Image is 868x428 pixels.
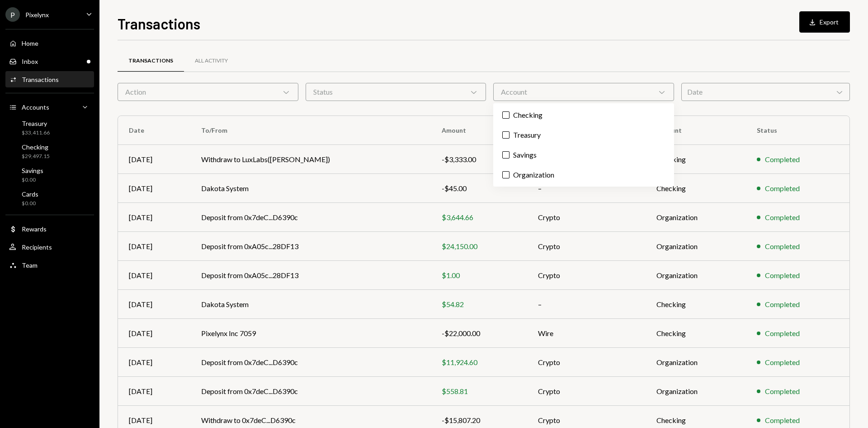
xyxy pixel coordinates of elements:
[527,203,646,232] td: Crypto
[129,299,179,310] div: [DATE]
[502,111,509,119] button: Checking
[22,143,50,151] div: Checking
[527,290,646,319] td: –
[442,154,516,165] div: -$3,333.00
[646,203,746,232] td: Organization
[646,319,746,348] td: Checking
[195,57,228,65] div: All Activity
[5,188,94,209] a: Cards$0.00
[190,116,431,145] th: To/From
[5,7,20,22] div: P
[129,328,179,339] div: [DATE]
[22,39,38,47] div: Home
[497,127,670,143] label: Treasury
[5,35,94,51] a: Home
[22,176,43,184] div: $0.00
[184,49,239,72] a: All Activity
[442,241,516,252] div: $24,150.00
[118,14,200,33] h1: Transactions
[22,129,50,137] div: $33,411.66
[22,225,47,233] div: Rewards
[5,99,94,115] a: Accounts
[5,164,94,186] a: Savings$0.00
[190,203,431,232] td: Deposit from 0x7deC...D6390c
[5,239,94,255] a: Recipients
[5,140,94,162] a: Checking$29,497.15
[765,270,800,281] div: Completed
[22,243,52,251] div: Recipients
[646,145,746,174] td: Checking
[765,183,800,194] div: Completed
[129,270,179,281] div: [DATE]
[493,83,674,101] div: Account
[442,415,516,426] div: -$15,807.20
[799,11,850,33] button: Export
[646,290,746,319] td: Checking
[22,200,38,207] div: $0.00
[5,221,94,237] a: Rewards
[442,357,516,368] div: $11,924.60
[765,299,800,310] div: Completed
[527,261,646,290] td: Crypto
[746,116,849,145] th: Status
[22,190,38,198] div: Cards
[22,103,49,111] div: Accounts
[502,131,509,139] button: Treasury
[646,174,746,203] td: Checking
[118,83,298,101] div: Action
[646,116,746,145] th: Account
[442,386,516,397] div: $558.81
[527,232,646,261] td: Crypto
[765,154,800,165] div: Completed
[190,174,431,203] td: Dakota System
[129,183,179,194] div: [DATE]
[5,117,94,139] a: Treasury$33,411.66
[527,377,646,406] td: Crypto
[527,174,646,203] td: –
[190,377,431,406] td: Deposit from 0x7deC...D6390c
[527,319,646,348] td: Wire
[190,145,431,174] td: Withdraw to LuxLabs([PERSON_NAME])
[765,212,800,223] div: Completed
[442,328,516,339] div: -$22,000.00
[497,167,670,183] label: Organization
[646,348,746,377] td: Organization
[190,232,431,261] td: Deposit from 0xA05c...28DF13
[681,83,850,101] div: Date
[5,71,94,87] a: Transactions
[765,328,800,339] div: Completed
[431,116,527,145] th: Amount
[765,415,800,426] div: Completed
[765,357,800,368] div: Completed
[129,357,179,368] div: [DATE]
[129,386,179,397] div: [DATE]
[190,319,431,348] td: Pixelynx Inc 7059
[22,58,38,65] div: Inbox
[22,167,43,174] div: Savings
[646,377,746,406] td: Organization
[442,299,516,310] div: $54.82
[190,261,431,290] td: Deposit from 0xA05c...28DF13
[190,290,431,319] td: Dakota System
[442,183,516,194] div: -$45.00
[5,53,94,69] a: Inbox
[646,232,746,261] td: Organization
[442,270,516,281] div: $1.00
[502,171,509,178] button: Organization
[25,11,49,19] div: Pixelynx
[129,415,179,426] div: [DATE]
[22,153,50,160] div: $29,497.15
[118,49,184,72] a: Transactions
[129,212,179,223] div: [DATE]
[497,147,670,163] label: Savings
[129,154,179,165] div: [DATE]
[129,241,179,252] div: [DATE]
[497,107,670,123] label: Checking
[502,151,509,159] button: Savings
[118,116,190,145] th: Date
[442,212,516,223] div: $3,644.66
[765,241,800,252] div: Completed
[765,386,800,397] div: Completed
[527,348,646,377] td: Crypto
[22,120,50,127] div: Treasury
